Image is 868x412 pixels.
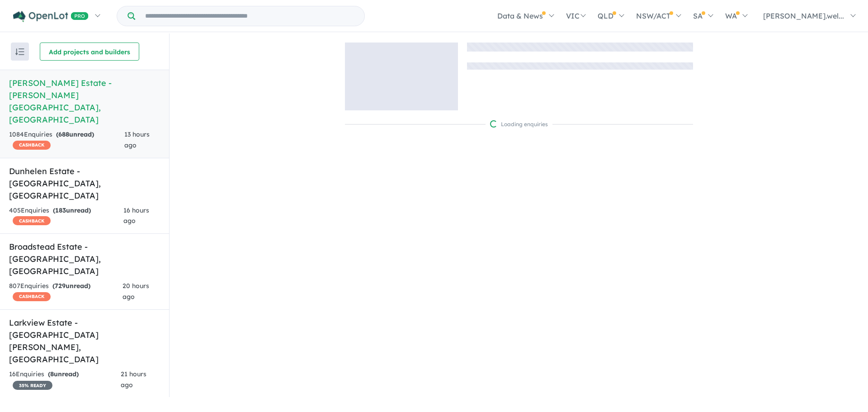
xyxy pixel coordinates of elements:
[13,11,89,22] img: Openlot PRO Logo White
[9,281,123,303] div: 807 Enquir ies
[40,43,139,61] button: Add projects and builders
[9,77,160,126] h5: [PERSON_NAME] Estate - [PERSON_NAME][GEOGRAPHIC_DATA] , [GEOGRAPHIC_DATA]
[15,48,24,55] img: sort.svg
[13,292,51,301] span: CASHBACK
[9,369,121,391] div: 16 Enquir ies
[13,141,51,150] span: CASHBACK
[9,165,160,202] h5: Dunhelen Estate - [GEOGRAPHIC_DATA] , [GEOGRAPHIC_DATA]
[9,205,123,227] div: 405 Enquir ies
[490,120,548,129] div: Loading enquiries
[137,6,363,26] input: Try estate name, suburb, builder or developer
[9,241,160,277] h5: Broadstead Estate - [GEOGRAPHIC_DATA] , [GEOGRAPHIC_DATA]
[9,317,160,365] h5: Larkview Estate - [GEOGRAPHIC_DATA][PERSON_NAME] , [GEOGRAPHIC_DATA]
[58,130,69,138] span: 688
[50,370,54,378] span: 8
[763,11,844,20] span: [PERSON_NAME].wel...
[124,130,150,149] span: 13 hours ago
[56,130,94,138] strong: ( unread)
[13,216,51,225] span: CASHBACK
[9,129,124,151] div: 1084 Enquir ies
[55,282,66,290] span: 729
[13,381,52,390] span: 35 % READY
[48,370,79,378] strong: ( unread)
[53,206,91,214] strong: ( unread)
[123,206,149,225] span: 16 hours ago
[121,370,146,389] span: 21 hours ago
[52,282,90,290] strong: ( unread)
[55,206,66,214] span: 183
[123,282,149,301] span: 20 hours ago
